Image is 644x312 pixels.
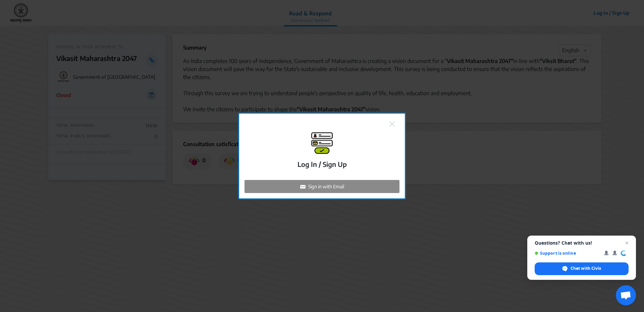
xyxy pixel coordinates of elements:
[311,132,333,154] img: signup-modal.png
[535,251,599,256] span: Support is online
[616,285,636,305] a: Open chat
[308,183,344,190] p: Sign in with Email
[571,265,601,271] span: Chat with Civis
[535,240,629,246] span: Questions? Chat with us!
[535,262,629,275] span: Chat with Civis
[389,121,395,127] img: close.png
[300,184,306,189] img: auth-email.png
[298,159,347,169] p: Log In / Sign Up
